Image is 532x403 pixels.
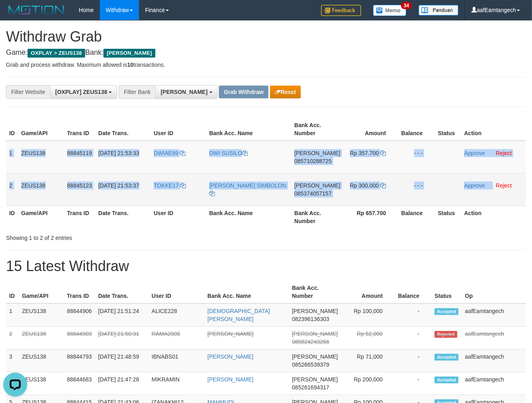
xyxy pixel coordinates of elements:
span: Copy 085266539379 to clipboard [292,361,329,368]
th: Game/API [18,205,64,228]
span: [PERSON_NAME] [292,353,338,360]
td: 1 [6,141,18,174]
span: Rp 357.700 [350,150,379,156]
td: ZEUS138 [19,303,64,327]
span: 34 [401,2,412,9]
td: aafEamtangech [462,349,526,372]
p: Grab and process withdraw. Maximum allowed is transactions. [6,61,526,69]
th: Amount [343,118,398,141]
span: [PERSON_NAME] [292,308,338,314]
span: [DATE] 21:53:33 [98,150,139,156]
td: - [395,349,431,372]
th: Rp 657.700 [343,205,398,228]
td: aafEamtangech [462,327,526,349]
td: ZEUS138 [18,141,64,174]
th: Op [462,281,526,303]
th: Bank Acc. Name [204,281,289,303]
h1: Withdraw Grab [6,29,526,45]
th: Bank Acc. Name [206,118,291,141]
th: Trans ID [64,118,95,141]
span: OXPLAY > ZEUS138 [28,49,85,58]
th: Action [461,118,526,141]
td: - - - [398,173,435,205]
span: Accepted [435,308,459,315]
th: Bank Acc. Number [291,205,343,228]
td: Rp 100,000 [341,303,395,327]
td: - [395,327,431,349]
a: [PERSON_NAME] [207,331,253,337]
td: MIKRAMIN [149,372,204,395]
td: ZEUS138 [19,327,64,349]
button: Reset [270,86,301,98]
td: - [395,372,431,395]
span: Accepted [435,377,459,383]
td: [DATE] 21:47:28 [95,372,149,395]
span: Copy 085261694317 to clipboard [292,384,329,391]
th: Status [435,205,461,228]
td: [DATE] 21:48:59 [95,349,149,372]
td: ALICE228 [149,303,204,327]
a: DWI SUSILO [209,150,248,156]
td: 1 [6,303,19,327]
span: [DATE] 21:53:37 [98,182,139,189]
a: [PERSON_NAME] SIMBOLON [209,182,286,197]
div: Filter Bank [119,85,155,99]
img: panduan.png [419,5,459,16]
span: Copy 085374057157 to clipboard [294,190,332,197]
h4: Game: Bank: [6,49,526,57]
td: - - - [398,141,435,174]
td: [DATE] 21:51:24 [95,303,149,327]
td: RAMA2005 [149,327,204,349]
h1: 15 Latest Withdraw [6,258,526,274]
td: aafEamtangech [462,303,526,327]
th: Status [435,118,461,141]
td: 88844793 [64,349,95,372]
a: [PERSON_NAME] [207,376,253,383]
a: DWIAE99 [154,150,185,156]
th: Game/API [19,281,64,303]
a: [DEMOGRAPHIC_DATA] [PERSON_NAME] [207,308,270,322]
span: [PERSON_NAME] [103,49,155,58]
a: Copy 300000 to clipboard [380,182,386,189]
td: 2 [6,173,18,205]
th: Action [461,205,526,228]
span: [OXPLAY] ZEUS138 [55,89,107,95]
span: DWIAE99 [154,150,178,156]
td: 3 [6,349,19,372]
th: ID [6,281,19,303]
td: - [395,303,431,327]
a: Copy 357700 to clipboard [380,150,386,156]
td: [DATE] 21:50:31 [95,327,149,349]
th: ID [6,205,18,228]
td: 88844903 [64,327,95,349]
button: [PERSON_NAME] [155,85,217,99]
button: Grab Withdraw [219,86,268,98]
span: 88845119 [67,150,92,156]
strong: 10 [127,62,133,68]
th: User ID [151,205,206,228]
td: ZEUS138 [19,372,64,395]
th: Balance [398,118,435,141]
span: [PERSON_NAME] [292,376,338,383]
img: Button%20Memo.svg [373,5,407,16]
a: [PERSON_NAME] [207,353,253,360]
th: Balance [398,205,435,228]
span: 88845123 [67,182,92,189]
span: Accepted [435,354,459,361]
th: Amount [341,281,395,303]
a: Approve [464,182,485,189]
div: Filter Website [6,85,50,99]
th: Date Trans. [95,281,149,303]
a: Reject [496,182,512,189]
td: Rp 200,000 [341,372,395,395]
th: ID [6,118,18,141]
span: TOKKE17 [154,182,179,189]
img: Feedback.jpg [321,5,361,16]
td: ZEUS138 [19,349,64,372]
button: [OXPLAY] ZEUS138 [50,85,117,99]
th: Date Trans. [95,205,151,228]
span: [PERSON_NAME] [292,331,338,337]
a: Reject [496,150,512,156]
img: MOTION_logo.png [6,4,67,16]
span: [PERSON_NAME] [294,182,340,189]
